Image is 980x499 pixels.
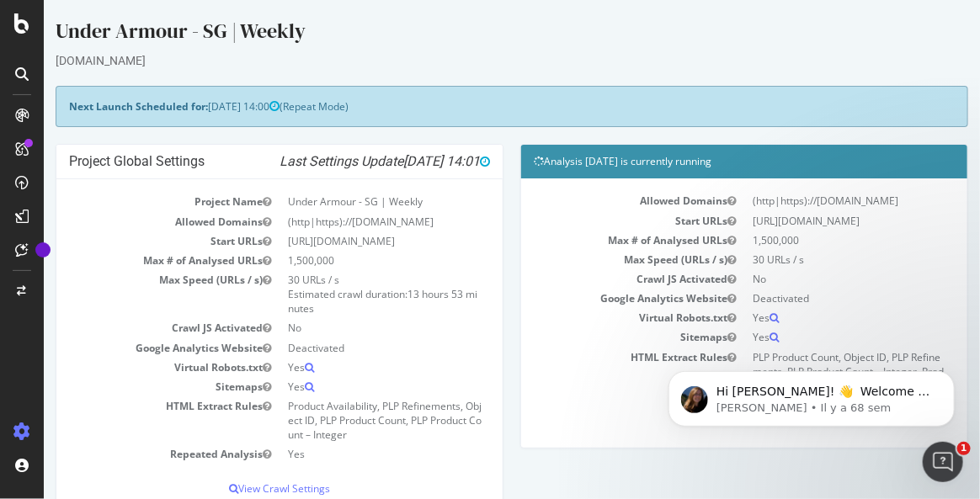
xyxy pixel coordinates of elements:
td: Sitemaps [490,327,700,347]
td: Sitemaps [25,377,236,396]
p: View Crawl Settings [25,481,446,496]
td: Yes [236,444,446,464]
span: 1 [957,442,971,455]
td: No [236,318,446,337]
td: Max Speed (URLs / s) [25,270,236,318]
td: Under Armour - SG | Weekly [236,192,446,211]
td: Deactivated [700,289,911,308]
td: Max Speed (URLs / s) [490,250,700,269]
td: Yes [236,358,446,377]
iframe: Intercom notifications message [643,336,980,454]
td: Allowed Domains [25,212,236,231]
td: Virtual Robots.txt [490,308,700,327]
td: PLP Product Count, Object ID, PLP Refinements, PLP Product Count – Integer, Product Availability [700,348,911,395]
span: [DATE] 14:01 [360,153,446,169]
td: Start URLs [490,211,700,231]
td: 30 URLs / s [700,250,911,269]
td: Max # of Analysed URLs [490,231,700,250]
td: Google Analytics Website [490,289,700,308]
td: 30 URLs / s Estimated crawl duration: [236,270,446,318]
h4: Project Global Settings [25,153,446,170]
div: Under Armour - SG | Weekly [12,17,924,52]
span: [DATE] 14:00 [164,99,236,114]
td: Crawl JS Activated [25,318,236,337]
td: Yes [700,327,911,347]
td: No [700,269,911,289]
td: Deactivated [236,338,446,358]
td: HTML Extract Rules [25,396,236,444]
iframe: Intercom live chat [923,442,963,482]
div: [DOMAIN_NAME] [12,52,924,69]
td: Crawl JS Activated [490,269,700,289]
div: Tooltip anchor [35,242,51,257]
td: (http|https)://[DOMAIN_NAME] [700,191,911,210]
span: 13 hours 53 minutes [244,287,434,316]
td: 1,500,000 [236,251,446,270]
td: Max # of Analysed URLs [25,251,236,270]
td: Yes [236,377,446,396]
td: Repeated Analysis [25,444,236,464]
td: HTML Extract Rules [490,348,700,395]
td: [URL][DOMAIN_NAME] [236,231,446,251]
p: Message from Laura, sent Il y a 68 sem [73,65,290,80]
td: Virtual Robots.txt [25,358,236,377]
i: Last Settings Update [236,153,446,170]
h4: Analysis [DATE] is currently running [490,153,911,170]
p: View Crawl Settings [490,412,911,427]
td: 1,500,000 [700,231,911,250]
td: Google Analytics Website [25,338,236,358]
td: Start URLs [25,231,236,251]
span: Hi [PERSON_NAME]! 👋 Welcome to Botify chat support! Have a question? Reply to this message and ou... [73,49,290,146]
td: Yes [700,308,911,327]
td: Product Availability, PLP Refinements, Object ID, PLP Product Count, PLP Product Count – Integer [236,396,446,444]
strong: Next Launch Scheduled for: [25,99,164,114]
td: [URL][DOMAIN_NAME] [700,211,911,231]
td: (http|https)://[DOMAIN_NAME] [236,212,446,231]
div: (Repeat Mode) [12,86,924,127]
td: Project Name [25,192,236,211]
td: Allowed Domains [490,191,700,210]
